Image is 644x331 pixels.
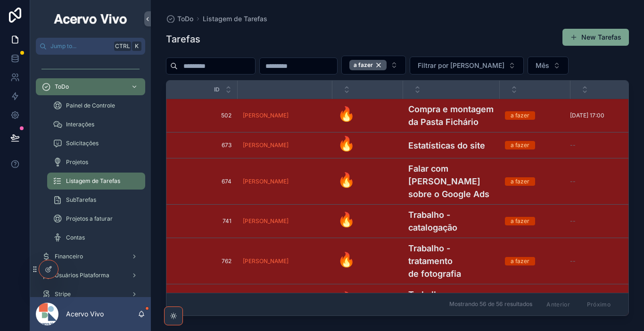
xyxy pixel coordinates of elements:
[570,141,576,149] span: --
[47,116,145,133] a: Interações
[338,252,397,270] a: 🔥
[536,61,549,70] span: Mês
[114,41,131,51] span: Ctrl
[511,111,529,120] div: a fazer
[408,242,494,280] a: Trabalho - tratamento de fotografia
[178,141,231,149] a: 673
[243,217,326,225] a: [PERSON_NAME]
[338,107,355,124] h1: 🔥
[243,257,289,265] a: [PERSON_NAME]
[66,215,113,223] span: Projetos a faturar
[47,135,145,152] a: Solicitações
[338,173,355,190] h1: 🔥
[408,208,494,234] a: Trabalho - catalogação
[50,42,110,50] span: Jump to...
[178,178,231,185] a: 674
[36,78,145,95] a: ToDo
[449,301,532,308] span: Mostrando 56 de 56 resultados
[338,292,355,310] h1: 🔥
[36,267,145,284] a: Usuários Plataforma
[47,173,145,190] a: Listagem de Tarefas
[178,257,231,265] a: 762
[47,229,145,246] a: Contas
[133,42,140,50] span: K
[166,14,193,24] a: ToDo
[55,253,83,260] span: Financeiro
[243,112,289,119] a: [PERSON_NAME]
[166,33,200,46] h1: Tarefas
[55,83,69,91] span: ToDo
[341,56,406,74] button: Select Button
[338,252,355,270] h1: 🔥
[214,86,220,93] span: Id
[408,288,494,314] a: Trabalho - catalogação
[66,234,85,241] span: Contas
[66,102,115,109] span: Painel de Controle
[36,248,145,265] a: Financeiro
[47,210,145,227] a: Projetos a faturar
[52,11,129,26] img: App logo
[562,29,629,46] button: New Tarefas
[66,121,94,128] span: Interações
[47,191,145,208] a: SubTarefas
[349,60,387,70] button: Unselect A_FAZER
[505,217,564,225] a: a fazer
[338,292,397,310] a: 🔥
[178,112,231,119] a: 502
[528,57,569,74] button: Select Button
[243,178,326,185] a: [PERSON_NAME]
[66,196,96,204] span: SubTarefas
[408,139,494,152] a: Estatísticas do site
[243,178,289,185] a: [PERSON_NAME]
[243,217,289,225] a: [PERSON_NAME]
[338,136,397,154] a: 🔥
[338,136,355,154] h1: 🔥
[505,111,564,120] a: a fazer
[418,61,504,70] span: Filtrar por [PERSON_NAME]
[349,60,387,70] div: a fazer
[505,177,564,186] a: a fazer
[505,257,564,265] a: a fazer
[338,212,355,230] h1: 🔥
[66,177,120,185] span: Listagem de Tarefas
[570,217,576,225] span: --
[36,38,145,55] button: Jump to...CtrlK
[243,141,289,149] a: [PERSON_NAME]
[36,286,145,303] a: Stripe
[408,162,494,200] a: Falar com [PERSON_NAME] sobre o Google Ads
[338,107,397,124] a: 🔥
[178,217,231,225] a: 741
[243,112,326,119] a: [PERSON_NAME]
[570,112,604,119] span: [DATE] 17:00
[505,141,564,149] a: a fazer
[55,272,109,279] span: Usuários Plataforma
[570,257,576,265] span: --
[243,141,326,149] a: [PERSON_NAME]
[408,103,494,128] a: Compra e montagem da Pasta Fichário
[66,309,104,319] p: Acervo Vivo
[243,257,326,265] a: [PERSON_NAME]
[570,178,576,185] span: --
[30,55,151,297] div: scrollable content
[511,257,529,265] div: a fazer
[338,212,397,230] a: 🔥
[410,57,524,74] button: Select Button
[511,177,529,186] div: a fazer
[66,140,99,147] span: Solicitações
[338,173,397,190] a: 🔥
[203,14,267,24] a: Listagem de Tarefas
